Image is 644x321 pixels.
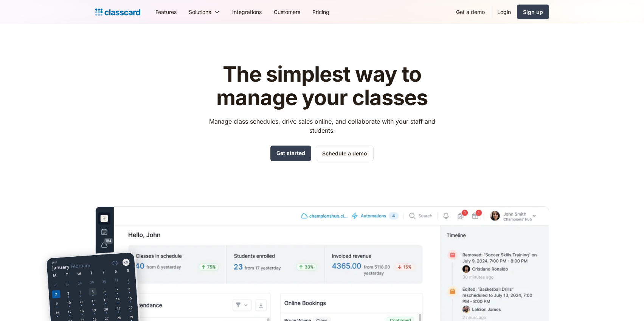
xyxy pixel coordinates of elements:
[270,146,311,161] a: Get started
[226,3,268,20] a: Integrations
[95,7,140,17] a: home
[523,8,543,16] div: Sign up
[491,3,517,20] a: Login
[450,3,491,20] a: Get a demo
[268,3,306,20] a: Customers
[189,8,211,16] div: Solutions
[306,3,335,20] a: Pricing
[183,3,226,20] div: Solutions
[149,3,183,20] a: Features
[517,5,549,19] a: Sign up
[316,146,374,161] a: Schedule a demo
[202,117,442,135] p: Manage class schedules, drive sales online, and collaborate with your staff and students.
[202,63,442,109] h1: The simplest way to manage your classes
